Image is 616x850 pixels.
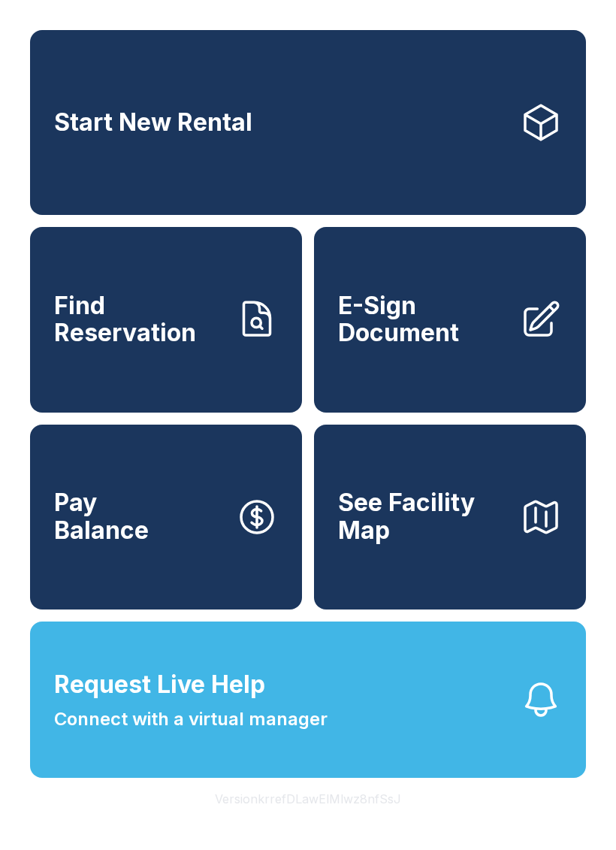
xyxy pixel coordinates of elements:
button: VersionkrrefDLawElMlwz8nfSsJ [203,778,413,820]
span: Find Reservation [54,292,224,347]
button: See Facility Map [314,425,586,610]
span: Start New Rental [54,109,252,137]
span: E-Sign Document [338,292,508,347]
a: Find Reservation [30,227,302,412]
button: Request Live HelpConnect with a virtual manager [30,622,586,778]
span: Connect with a virtual manager [54,706,328,733]
span: Pay Balance [54,489,149,544]
button: PayBalance [30,425,302,610]
a: E-Sign Document [314,227,586,412]
span: See Facility Map [338,489,508,544]
a: Start New Rental [30,30,586,215]
span: Request Live Help [54,667,265,703]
